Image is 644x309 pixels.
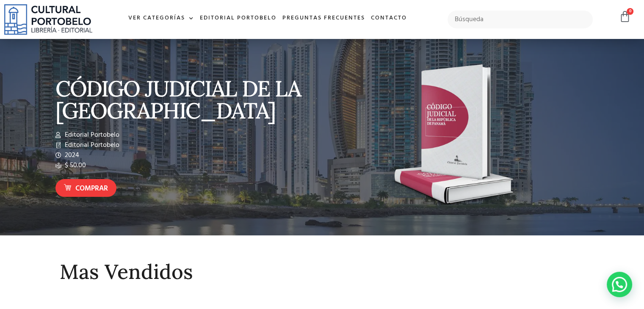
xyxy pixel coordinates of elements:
[197,9,279,28] a: Editorial Portobelo
[63,140,119,150] span: Editorial Portobelo
[448,11,593,28] input: Búsqueda
[63,150,79,160] span: 2024
[125,9,197,28] a: Ver Categorías
[60,261,585,283] h2: Mas Vendidos
[627,8,633,15] span: 0
[75,183,108,194] span: Comprar
[619,11,631,23] a: 0
[607,272,632,297] div: Contactar por WhatsApp
[368,9,410,28] a: Contacto
[63,130,119,140] span: Editorial Portobelo
[55,77,318,121] p: CÓDIGO JUDICIAL DE LA [GEOGRAPHIC_DATA]
[63,160,86,171] span: $ 50.00
[55,179,116,197] a: Comprar
[279,9,368,28] a: Preguntas frecuentes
